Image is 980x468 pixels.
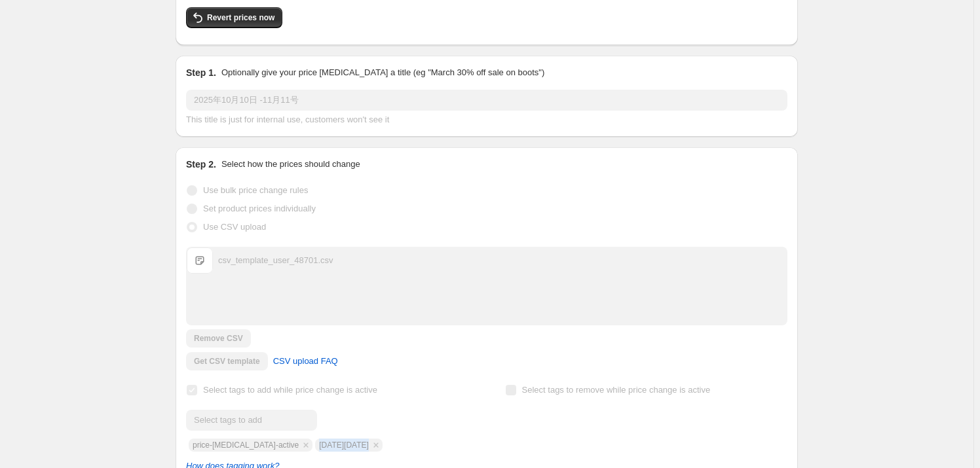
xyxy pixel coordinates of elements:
h2: Step 1. [186,66,216,79]
input: 30% off holiday sale [186,90,787,111]
p: Optionally give your price [MEDICAL_DATA] a title (eg "March 30% off sale on boots") [221,66,544,79]
a: CSV upload FAQ [265,351,346,372]
span: Set product prices individually [203,204,316,213]
span: Use CSV upload [203,222,266,232]
span: Use bulk price change rules [203,185,308,195]
input: Select tags to add [186,410,317,431]
button: Revert prices now [186,7,282,28]
span: Revert prices now [207,12,274,23]
span: This title is just for internal use, customers won't see it [186,115,389,124]
span: Select tags to remove while price change is active [522,385,711,395]
p: Select how the prices should change [221,158,360,171]
div: csv_template_user_48701.csv [218,254,333,267]
span: Select tags to add while price change is active [203,385,377,395]
span: CSV upload FAQ [273,355,338,368]
h2: Step 2. [186,158,216,171]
